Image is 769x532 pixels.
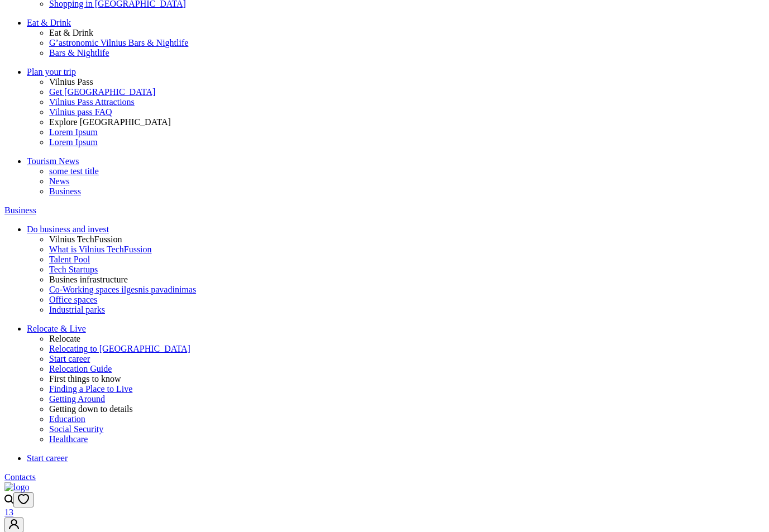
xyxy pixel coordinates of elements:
[49,234,122,244] span: Vilnius TechFussion
[49,127,765,137] a: Lorem Ipsum
[49,255,765,265] a: Talent Pool
[49,424,103,434] span: Social Security
[4,521,23,531] a: Go to customer profile
[49,137,765,147] a: Lorem Ipsum
[49,384,765,394] a: Finding a Place to Live
[49,255,90,264] span: Talent Pool
[27,156,79,166] span: Tourism News
[4,507,765,517] div: 13
[4,205,765,215] a: Business
[49,384,132,394] span: Finding a Place to Live
[49,364,765,374] a: Relocation Guide
[49,394,765,404] a: Getting Around
[27,156,765,166] a: Tourism News
[27,67,76,76] span: Plan your trip
[49,97,135,107] span: Vilnius Pass Attractions
[49,245,765,255] a: What is Vilnius TechFussion
[49,424,765,434] a: Social Security
[49,364,112,373] span: Relocation Guide
[49,245,152,254] span: What is Vilnius TechFussion
[27,18,765,28] a: Eat & Drink
[49,305,765,315] a: Industrial parks
[49,127,98,137] span: Lorem Ipsum
[49,77,93,87] span: Vilnius Pass
[49,354,90,363] span: Start career
[49,404,133,414] span: Getting down to details
[49,28,93,37] span: Eat & Drink
[49,305,105,314] span: Industrial parks
[49,414,765,424] a: Education
[4,205,36,215] span: Business
[49,434,765,444] a: Healthcare
[49,394,105,404] span: Getting Around
[49,374,121,384] span: First things to know
[49,176,765,186] a: News
[49,38,188,47] span: G’astronomic Vilnius Bars & Nightlife
[27,453,765,463] a: Start career
[49,117,171,127] span: Explore [GEOGRAPHIC_DATA]
[49,137,98,147] span: Lorem Ipsum
[27,67,765,77] a: Plan your trip
[27,18,71,27] span: Eat & Drink
[49,87,765,97] a: Get [GEOGRAPHIC_DATA]
[49,107,112,117] span: Vilnius pass FAQ
[49,334,80,343] span: Relocate
[49,265,98,274] span: Tech Startups
[49,265,765,275] a: Tech Startups
[27,324,765,334] a: Relocate & Live
[49,414,85,424] span: Education
[27,224,765,234] a: Do business and invest
[49,344,765,354] a: Relocating to [GEOGRAPHIC_DATA]
[4,496,13,506] a: Open search modal
[49,434,88,444] span: Healthcare
[49,354,765,364] a: Start career
[49,295,97,304] span: Office spaces
[49,285,765,295] a: Co-Working spaces ilgesnis pavadinimas
[49,48,109,57] span: Bars & Nightlife
[49,87,155,97] span: Get [GEOGRAPHIC_DATA]
[49,107,765,117] a: Vilnius pass FAQ
[13,492,34,507] button: Open wishlist
[49,285,196,294] span: Co-Working spaces ilgesnis pavadinimas
[4,472,765,482] a: Contacts
[27,324,86,333] span: Relocate & Live
[49,48,765,58] a: Bars & Nightlife
[49,275,128,284] span: Busines infrastructure
[27,453,68,463] span: Start career
[49,186,81,196] span: Business
[49,166,765,176] a: some test title
[27,224,109,234] span: Do business and invest
[49,97,765,107] a: Vilnius Pass Attractions
[49,38,765,48] a: G’astronomic Vilnius Bars & Nightlife
[4,482,29,492] img: logo
[49,344,190,353] span: Relocating to [GEOGRAPHIC_DATA]
[49,186,765,196] a: Business
[49,176,69,186] span: News
[49,295,765,305] a: Office spaces
[4,472,36,482] span: Contacts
